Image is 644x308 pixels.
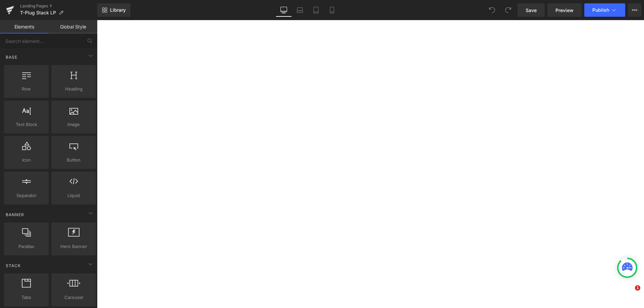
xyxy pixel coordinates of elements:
span: Separator [6,192,47,199]
button: Redo [501,3,515,17]
span: Liquid [53,192,94,199]
span: Icon [6,157,47,164]
span: Publish [592,7,609,13]
iframe: Intercom live chat [621,285,637,301]
span: Library [110,7,126,13]
span: Stack [5,262,21,269]
span: Preview [555,7,574,14]
span: Hero Banner [53,243,94,250]
button: More [628,3,641,17]
span: Heading [53,85,94,93]
span: 1 [635,285,640,291]
button: Undo [485,3,499,17]
a: Global Style [49,20,97,34]
span: T-Plug Stack LP [20,10,56,15]
span: Button [53,157,94,164]
a: Tablet [308,3,324,17]
span: Row [6,85,47,93]
a: Mobile [324,3,340,17]
a: Preview [547,3,582,17]
span: Base [5,54,18,60]
a: Landing Pages [20,3,97,9]
a: New Library [97,3,130,17]
span: Tabs [6,294,47,301]
a: Laptop [292,3,308,17]
span: Parallax [6,243,47,250]
button: Publish [584,3,625,17]
span: Banner [5,211,25,218]
span: Carousel [53,294,94,301]
span: Save [526,7,537,14]
span: Text Block [6,121,47,128]
span: Image [53,121,94,128]
a: Desktop [276,3,292,17]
